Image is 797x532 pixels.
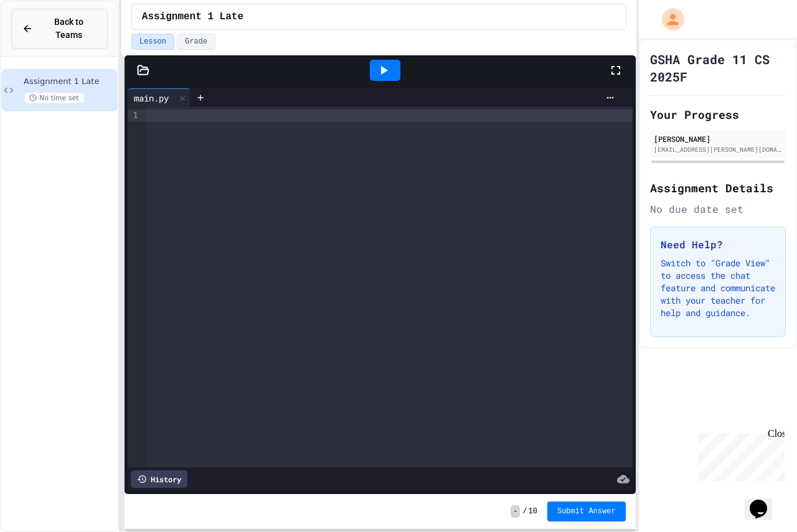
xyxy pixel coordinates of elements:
[654,145,782,154] div: [EMAIL_ADDRESS][PERSON_NAME][DOMAIN_NAME]
[24,92,85,104] span: No time set
[547,502,626,521] button: Submit Answer
[11,9,108,49] button: Back to Teams
[650,179,786,197] h2: Assignment Details
[650,202,786,217] div: No due date set
[661,237,775,252] h3: Need Help?
[142,9,243,24] span: Assignment 1 Late
[650,106,786,123] h2: Your Progress
[661,257,775,319] p: Switch to "Grade View" to access the chat feature and communicate with your teacher for help and ...
[649,5,687,34] div: My Account
[654,133,782,144] div: [PERSON_NAME]
[522,506,527,516] span: /
[24,77,115,87] span: Assignment 1 Late
[128,88,191,107] div: main.py
[131,470,187,488] div: History
[650,50,786,85] h1: GSHA Grade 11 CS 2025F
[131,34,174,50] button: Lesson
[128,91,175,105] div: main.py
[529,506,537,516] span: 10
[745,482,785,520] iframe: chat widget
[557,506,616,516] span: Submit Answer
[177,34,215,50] button: Grade
[694,428,785,481] iframe: chat widget
[40,16,97,42] span: Back to Teams
[5,5,86,79] div: Chat with us now!Close
[511,505,520,518] span: -
[128,110,140,122] div: 1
